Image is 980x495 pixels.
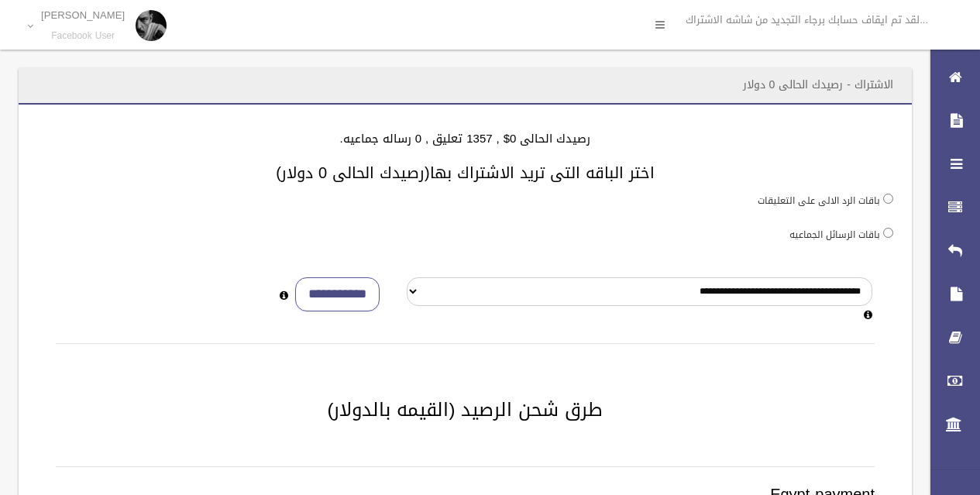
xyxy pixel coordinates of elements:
label: باقات الرد الالى على التعليقات [758,192,880,209]
label: باقات الرسائل الجماعيه [789,226,880,243]
header: الاشتراك - رصيدك الحالى 0 دولار [724,70,912,100]
h4: رصيدك الحالى 0$ , 1357 تعليق , 0 رساله جماعيه. [37,132,893,146]
p: [PERSON_NAME] [41,9,125,21]
h3: اختر الباقه التى تريد الاشتراك بها(رصيدك الحالى 0 دولار) [37,164,893,181]
h2: طرق شحن الرصيد (القيمه بالدولار) [37,400,893,420]
small: Facebook User [41,30,125,42]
